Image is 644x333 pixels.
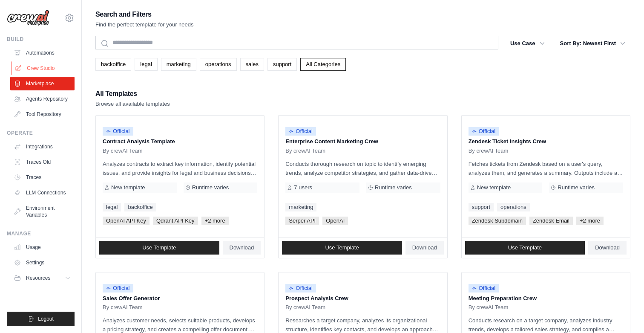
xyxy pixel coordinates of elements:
p: Contract Analysis Template [103,137,257,146]
span: Qdrant API Key [153,217,198,225]
a: Download [405,241,444,255]
span: By crewAI Team [285,304,325,311]
span: By crewAI Team [285,148,325,154]
a: Use Template [282,241,402,255]
span: Runtime varies [192,184,229,191]
p: Sales Offer Generator [103,294,257,303]
a: backoffice [95,58,131,71]
button: Sort By: Newest First [555,36,630,51]
a: Tool Repository [10,107,75,121]
a: marketing [285,203,316,211]
p: Find the perfect template for your needs [95,20,194,29]
a: support [469,203,494,211]
span: Logout [38,316,54,322]
a: Automations [10,46,75,60]
div: Build [7,36,75,43]
span: Official [103,284,133,292]
a: LLM Connections [10,186,75,200]
a: sales [240,58,264,71]
div: Manage [7,230,75,237]
a: Download [588,241,627,255]
div: Operate [7,130,75,136]
span: +2 more [576,217,604,225]
a: Marketplace [10,77,75,90]
a: Traces Old [10,155,75,169]
p: Browse all available templates [95,100,170,108]
a: marketing [161,58,196,71]
p: Analyzes contracts to extract key information, identify potential issues, and provide insights fo... [103,159,257,177]
span: Use Template [508,244,542,251]
span: By crewAI Team [103,148,143,154]
a: Traces [10,171,75,184]
span: Official [469,127,499,136]
img: Logo [7,10,49,26]
span: Zendesk Subdomain [469,217,526,225]
h2: All Templates [95,88,170,100]
p: Prospect Analysis Crew [285,294,440,303]
span: Official [285,284,316,292]
span: Use Template [325,244,359,251]
span: Official [469,284,499,292]
span: Runtime varies [375,184,412,191]
a: Environment Variables [10,201,75,222]
p: Zendesk Ticket Insights Crew [469,137,623,146]
button: Logout [7,312,75,326]
span: Official [103,127,133,136]
span: By crewAI Team [469,148,509,154]
span: Use Template [142,244,176,251]
span: By crewAI Team [469,304,509,311]
span: Serper API [285,217,319,225]
a: Crew Studio [11,61,75,75]
a: Use Template [99,241,219,255]
a: support [267,58,297,71]
span: OpenAI [322,217,348,225]
a: Agents Repository [10,92,75,106]
a: Use Template [465,241,585,255]
a: Usage [10,240,75,254]
p: Meeting Preparation Crew [469,294,623,303]
a: legal [103,203,121,211]
a: All Categories [300,58,346,71]
h2: Search and Filters [95,9,194,20]
span: +2 more [201,217,229,225]
span: Zendesk Email [529,217,573,225]
span: New template [111,184,145,191]
a: Integrations [10,140,75,153]
p: Enterprise Content Marketing Crew [285,137,440,146]
button: Resources [10,271,75,285]
span: Download [595,244,620,251]
span: By crewAI Team [103,304,143,311]
span: Runtime varies [558,184,595,191]
a: Settings [10,256,75,269]
button: Use Case [505,36,550,51]
span: Official [285,127,316,136]
a: legal [135,58,157,71]
span: Download [412,244,437,251]
a: operations [497,203,530,211]
a: backoffice [124,203,156,211]
span: Download [230,244,254,251]
a: Download [223,241,261,255]
p: Conducts thorough research on topic to identify emerging trends, analyze competitor strategies, a... [285,159,440,177]
span: Resources [26,275,50,281]
span: OpenAI API Key [103,217,149,225]
p: Fetches tickets from Zendesk based on a user's query, analyzes them, and generates a summary. Out... [469,159,623,177]
span: 7 users [294,184,312,191]
a: operations [200,58,237,71]
span: New template [477,184,511,191]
